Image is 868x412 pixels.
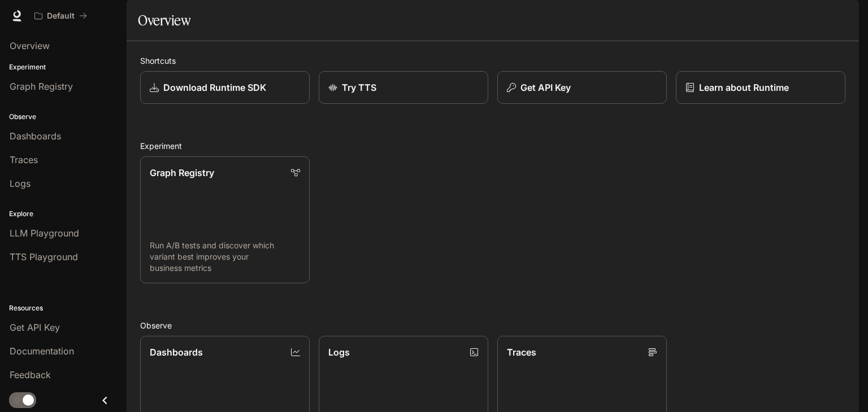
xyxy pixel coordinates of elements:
p: Logs [328,345,350,359]
p: Dashboards [150,345,203,359]
p: Default [47,11,75,21]
h2: Shortcuts [140,55,845,67]
p: Download Runtime SDK [163,81,266,94]
h1: Overview [138,9,190,32]
p: Get API Key [520,81,571,94]
p: Graph Registry [150,166,214,179]
button: All workspaces [29,5,92,27]
h2: Observe [140,319,845,331]
a: Try TTS [319,71,488,104]
h2: Experiment [140,140,845,152]
p: Traces [507,345,536,359]
a: Learn about Runtime [676,71,845,104]
button: Get API Key [497,71,667,104]
p: Run A/B tests and discover which variant best improves your business metrics [150,240,300,274]
p: Try TTS [342,81,376,94]
a: Download Runtime SDK [140,71,310,104]
p: Learn about Runtime [699,81,789,94]
a: Graph RegistryRun A/B tests and discover which variant best improves your business metrics [140,156,310,283]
